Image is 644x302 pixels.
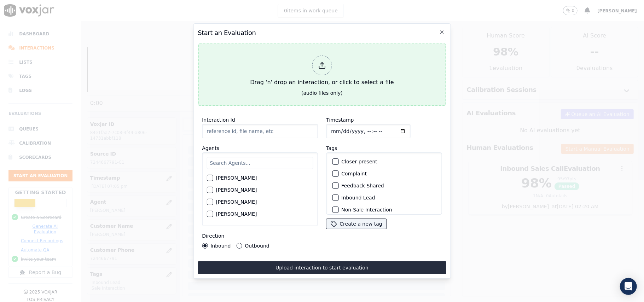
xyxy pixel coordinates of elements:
label: Outbound [245,243,269,248]
label: [PERSON_NAME] [216,199,257,204]
label: Feedback Shared [341,183,384,188]
label: Agents [202,145,219,151]
h2: Start an Evaluation [198,28,446,38]
input: Search Agents... [207,157,313,169]
label: Inbound Lead [341,195,375,200]
label: Closer present [341,159,377,164]
input: reference id, file name, etc [202,124,318,138]
label: Complaint [341,171,367,176]
label: Tags [326,145,337,151]
div: Drag 'n' drop an interaction, or click to select a file [247,53,396,89]
label: [PERSON_NAME] [216,187,257,192]
label: Timestamp [326,117,354,123]
div: Open Intercom Messenger [620,278,637,295]
label: [PERSON_NAME] [216,175,257,180]
button: Create a new tag [326,219,386,229]
label: Interaction Id [202,117,235,123]
label: Inbound [210,243,231,248]
div: (audio files only) [301,89,343,97]
label: Non-Sale Interaction [341,207,392,212]
label: [PERSON_NAME] [216,211,257,216]
label: Direction [202,233,224,239]
button: Drag 'n' drop an interaction, or click to select a file (audio files only) [198,43,446,106]
button: Upload interaction to start evaluation [198,261,446,274]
